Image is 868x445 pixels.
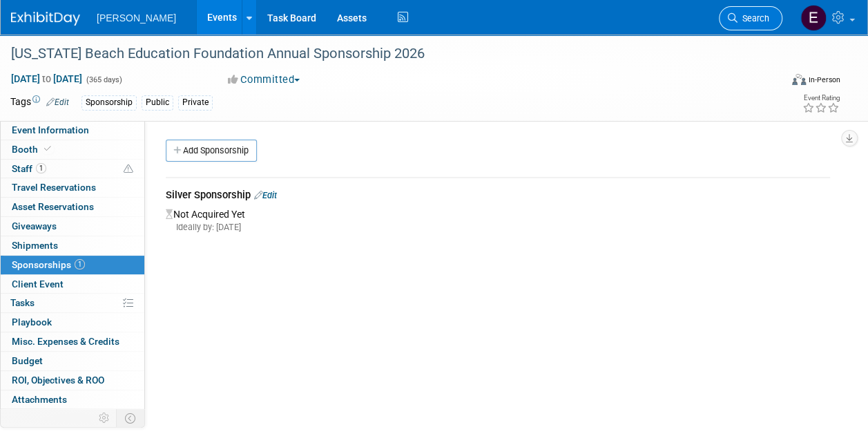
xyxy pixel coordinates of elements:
[12,316,52,328] span: Playbook
[719,6,782,30] a: Search
[254,190,277,200] a: Edit
[10,297,35,308] span: Tasks
[11,12,80,26] img: ExhibitDay
[792,74,806,85] img: Format-Inperson.png
[12,394,67,405] span: Attachments
[720,72,840,93] div: Event Format
[1,390,144,409] a: Attachments
[1,352,144,370] a: Budget
[97,12,176,23] span: [PERSON_NAME]
[12,124,89,135] span: Event Information
[12,163,46,174] span: Staff
[1,313,144,332] a: Playbook
[808,75,840,85] div: In-Person
[12,144,54,155] span: Booth
[1,236,144,255] a: Shipments
[166,205,830,234] div: Not Acquired Yet
[85,75,122,84] span: (365 days)
[12,375,104,386] span: ROI, Objectives & ROO
[12,182,96,193] span: Travel Reservations
[44,145,51,153] i: Booth reservation complete
[178,95,213,110] div: Private
[1,121,144,140] a: Event Information
[223,73,305,87] button: Committed
[6,41,769,66] div: [US_STATE] Beach Education Foundation Annual Sponsorship 2026
[117,409,145,427] td: Toggle Event Tabs
[1,371,144,390] a: ROI, Objectives & ROO
[166,188,830,205] div: Silver Sponsorship
[737,13,769,23] span: Search
[142,95,173,110] div: Public
[46,97,69,107] a: Edit
[12,220,57,231] span: Giveaways
[800,5,827,31] img: Emy Volk
[1,160,144,178] a: Staff1
[12,336,119,347] span: Misc. Expenses & Credits
[12,240,58,251] span: Shipments
[40,73,53,84] span: to
[166,140,257,162] a: Add Sponsorship
[93,409,117,427] td: Personalize Event Tab Strip
[1,256,144,274] a: Sponsorships1
[10,95,69,111] td: Tags
[1,178,144,197] a: Travel Reservations
[124,163,133,176] span: Potential Scheduling Conflict -- at least one attendee is tagged in another overlapping event.
[75,259,85,269] span: 1
[1,217,144,236] a: Giveaways
[1,294,144,312] a: Tasks
[12,278,64,290] span: Client Event
[36,163,46,173] span: 1
[166,221,830,234] div: Ideally by: [DATE]
[10,73,83,85] span: [DATE] [DATE]
[1,275,144,294] a: Client Event
[1,140,144,159] a: Booth
[81,95,137,110] div: Sponsorship
[12,259,85,270] span: Sponsorships
[1,198,144,216] a: Asset Reservations
[1,332,144,351] a: Misc. Expenses & Credits
[802,95,840,102] div: Event Rating
[12,355,43,366] span: Budget
[12,201,94,212] span: Asset Reservations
